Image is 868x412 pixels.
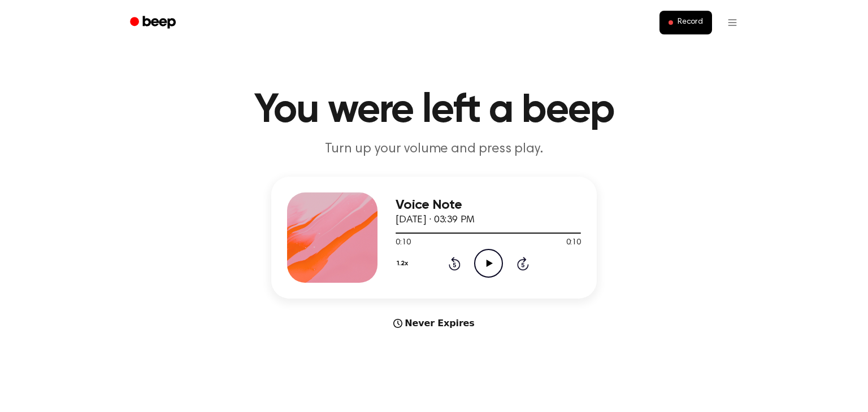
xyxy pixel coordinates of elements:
[659,11,712,34] button: Record
[566,237,581,249] span: 0:10
[396,254,412,273] button: 1.2x
[122,12,186,34] a: Beep
[217,140,651,159] p: Turn up your volume and press play.
[396,237,410,249] span: 0:10
[719,9,746,36] button: Open menu
[145,90,723,131] h1: You were left a beep
[396,215,475,225] span: [DATE] · 03:39 PM
[396,198,581,213] h3: Voice Note
[678,17,703,28] span: Record
[271,317,597,330] div: Never Expires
